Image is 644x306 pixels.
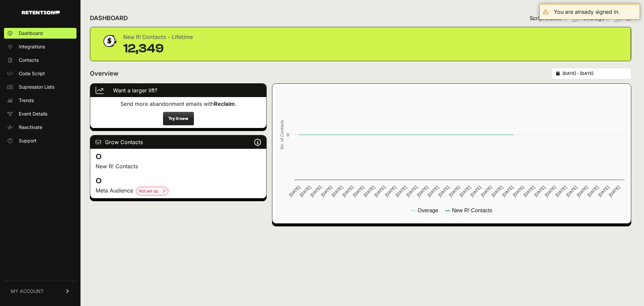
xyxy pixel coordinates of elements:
span: Event Details [19,111,47,117]
text: [DATE] [554,185,568,198]
span: Support [19,137,37,144]
text: [DATE] [384,185,397,198]
text: [DATE] [565,185,578,198]
text: [DATE] [523,185,536,198]
div: Want a larger lift? [90,84,266,97]
strong: Reclaim [214,100,235,107]
img: Retention.com [22,11,60,14]
text: [DATE] [544,185,557,198]
text: [DATE] [341,185,355,198]
text: [DATE] [501,185,515,198]
text: Overage [418,208,438,213]
a: Event Details [4,108,76,119]
a: Support [4,135,76,146]
div: You are already signed in. [554,8,620,16]
div: Meta Audience [96,186,261,195]
a: MY ACCOUNT [4,281,76,301]
text: New R! Contacts [452,208,492,213]
span: Integrations [19,43,45,50]
img: dollar-coin-05c43ed7efb7bc0c12610022525b4bbbb207c7efeef5aecc26f025e68dcafac9.png [101,33,118,49]
text: [DATE] [491,185,504,198]
text: [DATE] [406,185,419,198]
text: [DATE] [597,185,610,198]
a: Contacts [4,55,76,65]
text: [DATE] [512,185,525,198]
div: 12,349 [123,42,193,55]
span: MY ACCOUNT [11,288,44,295]
span: Supression Lists [19,84,54,90]
h4: 0 [96,151,261,162]
a: Supression Lists [4,82,76,92]
p: Send more abandonment emails with . [96,100,261,108]
h4: 0 [96,176,261,186]
text: [DATE] [299,185,312,198]
text: [DATE] [352,185,365,198]
span: Contacts [19,57,39,63]
div: Grow Contacts [90,135,266,149]
text: [DATE] [363,185,376,198]
text: [DATE] [576,185,589,198]
a: Code Script [4,68,76,79]
text: [DATE] [416,185,429,198]
text: [DATE] [310,185,323,198]
strong: Try it now [168,116,189,121]
text: [DATE] [288,185,301,198]
span: Code Script [19,70,45,77]
text: [DATE] [459,185,472,198]
a: Dashboard [4,28,76,39]
span: Dashboard [19,30,43,37]
a: Integrations [4,41,76,52]
a: Trends [4,95,76,106]
text: 0 [287,132,289,137]
span: Script status [530,14,561,22]
span: Trends [19,97,34,104]
text: [DATE] [395,185,408,198]
text: No. of Contacts [279,120,284,149]
text: [DATE] [608,185,621,198]
text: [DATE] [587,185,600,198]
a: Reactivate [4,122,76,133]
text: [DATE] [469,185,482,198]
h2: DASHBOARD [90,13,128,23]
span: Reactivate [19,124,42,131]
text: [DATE] [427,185,440,198]
p: New R! Contacts [96,162,261,170]
text: [DATE] [331,185,344,198]
text: [DATE] [533,185,546,198]
text: [DATE] [373,185,386,198]
div: New R! Contacts - Lifetime [123,33,193,42]
h2: Overview [90,69,118,78]
text: [DATE] [437,185,450,198]
text: [DATE] [320,185,333,198]
text: [DATE] [480,185,493,198]
text: [DATE] [448,185,461,198]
